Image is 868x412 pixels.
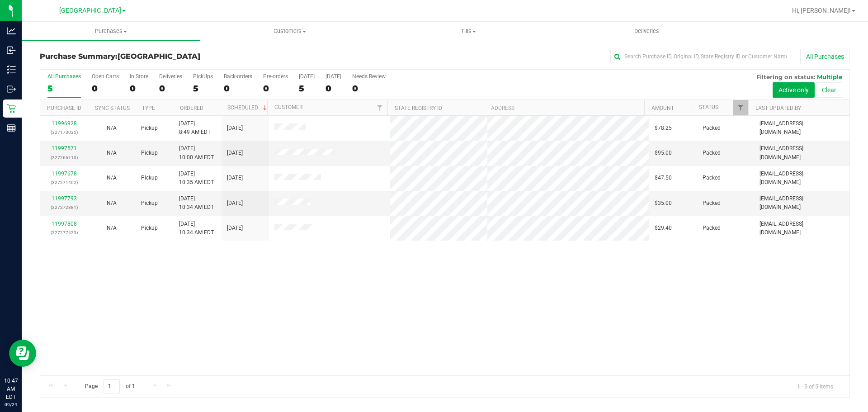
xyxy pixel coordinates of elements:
[22,22,200,41] a: Purchases
[227,124,243,133] span: [DATE]
[703,174,721,182] span: Packed
[141,224,158,232] span: Pickup
[655,224,672,232] span: $29.40
[22,27,200,35] span: Purchases
[655,174,672,182] span: $47.50
[193,73,213,80] div: PickUps
[40,52,310,61] h3: Purchase Summary:
[107,199,117,208] button: N/A
[201,27,378,35] span: Customers
[159,73,182,80] div: Deliveries
[107,150,117,156] span: Not Applicable
[179,170,214,187] span: [DATE] 10:35 AM EDT
[7,46,16,55] inline-svg: Inbound
[759,144,844,161] span: [EMAIL_ADDRESS][DOMAIN_NAME]
[179,144,214,161] span: [DATE] 10:00 AM EDT
[379,22,557,41] a: Tills
[52,120,77,127] a: 11996928
[107,149,117,157] button: N/A
[159,83,182,94] div: 0
[47,105,81,111] a: Purchase ID
[46,228,82,237] p: (327277433)
[141,149,158,157] span: Pickup
[7,123,16,133] inline-svg: Reports
[7,85,16,94] inline-svg: Outbound
[227,174,243,182] span: [DATE]
[227,224,243,232] span: [DATE]
[52,221,77,227] a: 11997808
[46,153,82,162] p: (327266110)
[224,83,252,94] div: 0
[59,7,121,14] span: [GEOGRAPHIC_DATA]
[141,174,158,182] span: Pickup
[759,170,844,187] span: [EMAIL_ADDRESS][DOMAIN_NAME]
[373,100,387,115] a: Filter
[756,73,815,81] span: Filtering on status:
[52,195,77,202] a: 11997793
[703,149,721,157] span: Packed
[703,224,721,232] span: Packed
[299,83,315,94] div: 5
[46,178,82,187] p: (327271402)
[816,82,842,98] button: Clear
[655,124,672,133] span: $78.25
[610,50,791,63] input: Search Purchase ID, Original ID, State Registry ID or Customer Name...
[759,220,844,237] span: [EMAIL_ADDRESS][DOMAIN_NAME]
[227,104,269,111] a: Scheduled
[800,49,850,64] button: All Purchases
[699,104,718,110] a: Status
[107,224,117,232] button: N/A
[92,73,119,80] div: Open Carts
[263,73,288,80] div: Pre-orders
[104,379,120,393] input: 1
[107,200,117,206] span: Not Applicable
[193,83,213,94] div: 5
[4,401,18,408] p: 09/24
[484,100,644,116] th: Address
[130,73,148,80] div: In Store
[622,27,671,35] span: Deliveries
[95,105,130,111] a: Sync Status
[46,203,82,212] p: (327272881)
[325,73,341,80] div: [DATE]
[46,128,82,137] p: (327173035)
[4,377,18,401] p: 10:47 AM EDT
[179,220,214,237] span: [DATE] 10:34 AM EDT
[651,105,674,111] a: Amount
[655,149,672,157] span: $95.00
[141,124,158,133] span: Pickup
[224,73,252,80] div: Back-orders
[703,124,721,133] span: Packed
[792,7,851,14] span: Hi, [PERSON_NAME]!
[200,22,379,41] a: Customers
[47,73,81,80] div: All Purchases
[47,83,81,94] div: 5
[395,105,442,111] a: State Registry ID
[733,100,748,115] a: Filter
[325,83,341,94] div: 0
[107,125,117,131] span: Not Applicable
[227,199,243,208] span: [DATE]
[141,199,158,208] span: Pickup
[227,149,243,157] span: [DATE]
[655,199,672,208] span: $35.00
[755,105,801,111] a: Last Updated By
[118,52,200,61] span: [GEOGRAPHIC_DATA]
[274,104,302,110] a: Customer
[703,199,721,208] span: Packed
[557,22,736,41] a: Deliveries
[7,26,16,35] inline-svg: Analytics
[352,73,386,80] div: Needs Review
[92,83,119,94] div: 0
[9,340,36,367] iframe: Resource center
[107,175,117,181] span: Not Applicable
[379,27,557,35] span: Tills
[130,83,148,94] div: 0
[299,73,315,80] div: [DATE]
[179,119,211,137] span: [DATE] 8:49 AM EDT
[107,124,117,133] button: N/A
[790,379,840,393] span: 1 - 5 of 5 items
[142,105,155,111] a: Type
[759,194,844,212] span: [EMAIL_ADDRESS][DOMAIN_NAME]
[180,105,203,111] a: Ordered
